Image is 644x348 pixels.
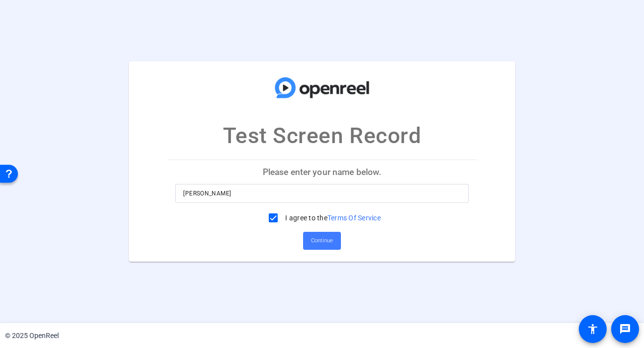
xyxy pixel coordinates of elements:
[5,331,59,341] div: © 2025 OpenReel
[619,323,631,335] mat-icon: message
[167,160,476,184] p: Please enter your name below.
[183,187,460,199] input: Enter your name
[587,323,599,335] mat-icon: accessibility
[303,232,341,250] button: Continue
[223,119,422,152] p: Test Screen Record
[311,233,333,248] span: Continue
[327,214,381,222] a: Terms Of Service
[272,71,372,104] img: company-logo
[283,213,381,223] label: I agree to the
